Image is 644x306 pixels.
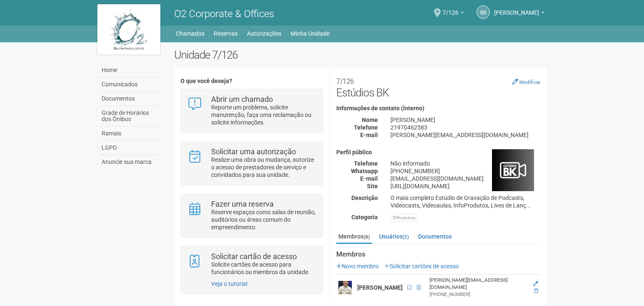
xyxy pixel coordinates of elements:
p: Solicite cartões de acesso para funcionários ou membros da unidade. [211,261,317,276]
strong: Telefone [354,160,378,167]
a: Documentos [416,230,454,243]
a: Solicitar cartões de acesso [384,263,459,270]
span: Bruno Bonfante [494,1,539,16]
a: Home [99,63,162,78]
small: (2) [403,234,409,240]
p: Realize uma obra ou mudança, autorize o acesso de prestadores de serviço e convidados para sua un... [211,156,317,179]
div: [URL][DOMAIN_NAME] [384,182,547,190]
a: Documentos [99,92,162,106]
strong: Descrição [351,194,378,201]
strong: Solicitar cartão de acesso [211,252,297,261]
h2: Unidade 7/126 [174,49,547,61]
div: [PHONE_NUMBER] [384,167,547,175]
strong: Categoria [351,214,378,220]
a: Chamados [176,28,204,39]
h4: Perfil público [336,149,540,156]
a: [PERSON_NAME] [494,10,545,17]
h2: Estúdios BK [336,74,540,99]
a: Fazer uma reserva Reserve espaços como salas de reunião, auditórios ou áreas comum do empreendime... [187,200,316,231]
h4: O que você deseja? [181,78,323,84]
a: 7/126 [442,10,464,17]
a: Editar membro [533,281,538,287]
a: Veja o tutorial [211,280,247,287]
a: Ramais [99,127,162,141]
a: Modificar [512,78,540,85]
a: Membros(8) [336,230,372,244]
a: LGPD [99,141,162,155]
span: 7/126 [442,1,458,16]
p: Reserve espaços como salas de reunião, auditórios ou áreas comum do empreendimento. [211,208,317,231]
div: [PHONE_NUMBER] [429,291,525,298]
div: [PERSON_NAME] [384,116,547,124]
div: Não informado [384,160,547,167]
strong: Telefone [354,124,378,131]
strong: Membros [336,251,540,258]
a: Novo membro [336,263,379,270]
a: Grade de Horários dos Ônibus [99,106,162,127]
a: Reservas [214,28,238,39]
div: [EMAIL_ADDRESS][DOMAIN_NAME] [384,175,547,182]
a: Minha Unidade [291,28,330,39]
a: Autorizações [247,28,281,39]
span: O2 Corporate & Offices [174,8,274,20]
small: Modificar [519,79,540,85]
strong: Whatsapp [351,168,378,174]
p: Reporte um problema, solicite manutenção, faça uma reclamação ou solicite informações. [211,104,317,126]
div: 21970462583 [384,124,547,131]
a: Solicitar cartão de acesso Solicite cartões de acesso para funcionários ou membros da unidade. [187,253,316,276]
h4: Informações de contato (interno) [336,105,540,112]
strong: E-mail [360,175,378,182]
img: business.png [492,149,534,191]
div: [PERSON_NAME][EMAIL_ADDRESS][DOMAIN_NAME] [429,277,525,291]
img: user.png [338,281,352,294]
small: (8) [364,234,370,240]
strong: Solicitar uma autorização [211,147,296,156]
a: Abrir um chamado Reporte um problema, solicite manutenção, faça uma reclamação ou solicite inform... [187,96,316,126]
a: Solicitar uma autorização Realize uma obra ou mudança, autorize o acesso de prestadores de serviç... [187,148,316,179]
strong: Fazer uma reserva [211,200,274,208]
div: O mais completo Estúdio de Gravação de Podcasts, Videocasts, Videoaulas, InfoProdutos, Lives de L... [384,194,547,209]
a: Excluir membro [534,288,538,294]
a: Anuncie sua marca [99,155,162,169]
img: logo.jpg [97,4,160,54]
strong: E-mail [360,132,378,138]
strong: Nome [362,117,378,123]
a: BB [476,5,490,19]
a: Comunicados [99,78,162,92]
a: Usuários(2) [377,230,411,243]
div: Produtora [390,214,418,222]
strong: [PERSON_NAME] [357,284,403,291]
strong: Site [367,183,378,189]
small: 7/126 [336,77,354,86]
div: [PERSON_NAME][EMAIL_ADDRESS][DOMAIN_NAME] [384,131,547,139]
strong: Abrir um chamado [211,95,273,104]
